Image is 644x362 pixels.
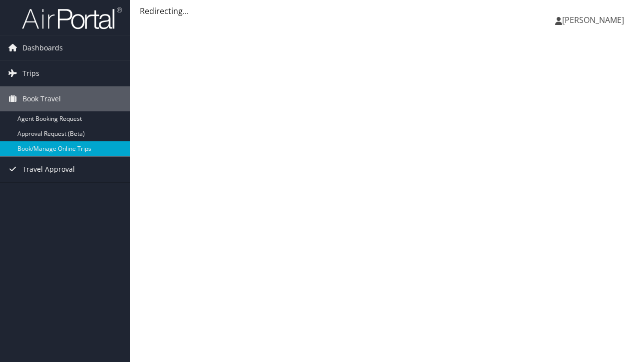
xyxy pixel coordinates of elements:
[555,5,634,35] a: [PERSON_NAME]
[22,61,39,86] span: Trips
[140,5,634,17] div: Redirecting...
[22,157,75,182] span: Travel Approval
[22,35,63,60] span: Dashboards
[22,86,61,111] span: Book Travel
[22,6,122,30] img: airportal-logo.png
[562,14,624,25] span: [PERSON_NAME]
